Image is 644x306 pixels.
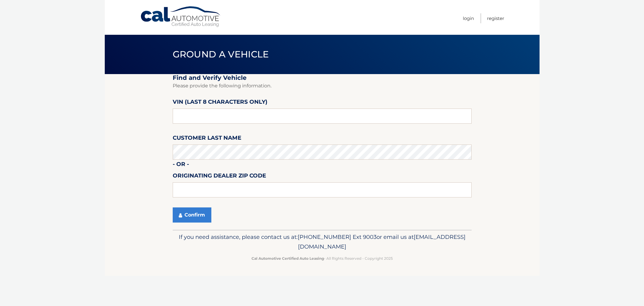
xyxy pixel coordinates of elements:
span: Ground a Vehicle [173,49,269,60]
p: Please provide the following information. [173,82,472,90]
strong: Cal Automotive Certified Auto Leasing [252,256,324,261]
label: Customer Last Name [173,133,241,145]
a: Register [487,13,504,23]
h2: Find and Verify Vehicle [173,74,472,82]
label: - or - [173,160,189,171]
label: VIN (last 8 characters only) [173,97,268,109]
label: Originating Dealer Zip Code [173,171,266,182]
span: [PHONE_NUMBER] Ext 9003 [298,233,376,240]
p: - All Rights Reserved - Copyright 2025 [177,255,468,262]
a: Login [463,13,474,23]
a: Cal Automotive [140,6,222,28]
p: If you need assistance, please contact us at: or email us at [177,232,468,252]
button: Confirm [173,207,211,223]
